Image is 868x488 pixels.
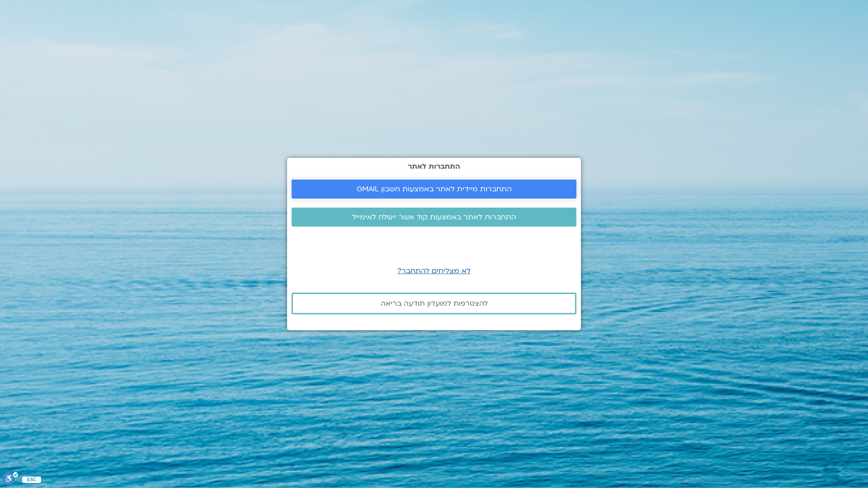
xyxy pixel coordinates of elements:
a: התחברות מיידית לאתר באמצעות חשבון GMAIL [292,180,576,199]
span: להצטרפות למועדון תודעה בריאה [381,299,488,308]
a: להצטרפות למועדון תודעה בריאה [292,293,576,314]
a: התחברות לאתר באמצעות קוד אשר יישלח לאימייל [292,208,576,227]
span: התחברות לאתר באמצעות קוד אשר יישלח לאימייל [352,213,516,221]
h2: התחברות לאתר [292,162,576,171]
a: לא מצליחים להתחבר? [397,266,471,276]
span: התחברות מיידית לאתר באמצעות חשבון GMAIL [357,185,512,193]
